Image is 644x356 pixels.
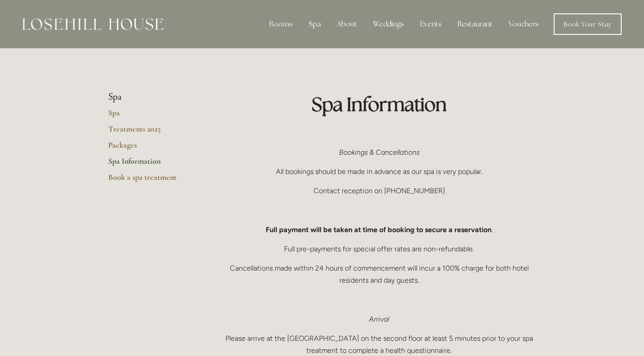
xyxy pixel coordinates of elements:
p: Cancellations made within 24 hours of commencement will incur a 100% charge for both hotel reside... [222,262,536,286]
img: Losehill House [22,18,163,30]
strong: Spa Information [312,92,447,116]
strong: Full payment will be taken at time of booking to secure a reservation [266,225,491,234]
div: Rooms [262,15,300,33]
p: All bookings should be made in advance as our spa is very popular. [222,165,536,178]
div: Restaurant [450,15,500,33]
div: About [330,15,364,33]
p: Full pre-payments for special offer rates are non-refundable. [222,243,536,255]
p: Contact reception on [PHONE_NUMBER] [222,185,536,197]
a: Spa Information [108,156,194,172]
a: Spa [108,108,194,124]
a: Vouchers [501,15,546,33]
em: Bookings & Cancellations [339,148,419,157]
em: Arrival [369,315,389,323]
a: Packages [108,140,194,156]
a: Book a spa treatment [108,172,194,188]
li: Spa [108,91,194,103]
a: Book Your Stay [554,13,622,35]
div: Events [413,15,449,33]
p: . [222,224,536,236]
div: Weddings [366,15,411,33]
div: Spa [301,15,328,33]
a: Treatments 2025 [108,124,194,140]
